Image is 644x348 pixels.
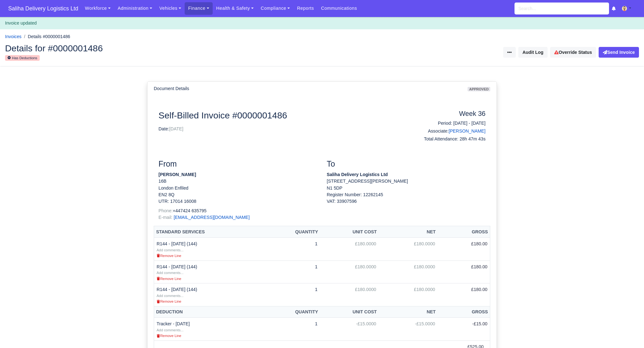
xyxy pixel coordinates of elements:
td: 1 [264,260,320,283]
strong: [PERSON_NAME] [158,172,196,177]
a: Remove Line [157,276,181,281]
a: Workforce [81,2,114,14]
td: Tracker - [DATE] [154,318,264,341]
td: £180.00 [438,238,490,261]
span: E-mail: [158,215,172,220]
a: Add comments... [157,270,183,275]
a: Add comments... [157,293,183,298]
td: R144 - [DATE] (144) [154,283,264,306]
small: Add comments... [157,294,183,298]
a: Finance [185,2,213,14]
p: +447424 635795 [158,208,317,214]
strong: Saliha Delivery Logistics Ltd [327,172,388,177]
small: Add comments... [157,328,183,332]
a: Communications [318,2,361,14]
td: £180.00 [438,260,490,283]
small: Remove Line [157,300,181,303]
a: [PERSON_NAME] [449,128,486,134]
h6: Document Details [154,86,189,91]
span: Saliha Delivery Logistics Ltd [5,2,81,15]
th: Quantity [264,226,320,238]
td: 1 [264,318,320,341]
small: Add comments... [157,248,183,252]
h4: Week 36 [411,110,486,118]
td: £180.00 [438,283,490,306]
th: Deduction [154,306,264,318]
a: Add comments... [157,327,183,332]
a: Saliha Delivery Logistics Ltd [5,3,81,15]
td: -£15.00 [438,318,490,341]
a: Remove Line [157,299,181,304]
h3: To [327,159,486,169]
th: Gross [438,226,490,238]
div: VAT: 33907596 [327,198,486,205]
h6: Period: [DATE] - [DATE] [411,121,486,126]
a: Compliance [257,2,293,14]
p: Date: [158,126,401,132]
th: Unit Cost [320,226,379,238]
span: [DATE] [169,126,183,131]
td: 1 [264,283,320,306]
td: -£15.0000 [379,318,438,341]
a: Vehicles [156,2,185,14]
h2: Self-Billed Invoice #0000001486 [158,110,401,121]
td: R144 - [DATE] (144) [154,260,264,283]
small: Remove Line [157,334,181,338]
td: £180.0000 [320,260,379,283]
li: Details #0000001486 [21,33,70,40]
a: Override Status [550,47,596,58]
a: Remove Line [157,253,181,258]
td: £180.0000 [320,238,379,261]
small: Has Deductions [5,55,40,61]
h3: From [158,159,317,169]
p: N1 5DP [327,185,486,191]
button: Send Invoice [599,47,639,58]
span: approved [468,87,490,92]
div: Register Number: 12262145 [322,191,490,205]
a: Health & Safety [213,2,257,14]
h2: Details for #0000001486 [5,44,317,53]
th: Unit Cost [320,306,379,318]
p: EN2 8Q [158,191,317,198]
td: £180.0000 [320,283,379,306]
small: Remove Line [157,254,181,258]
a: Remove Line [157,333,181,338]
span: Phone: [158,208,173,213]
td: £180.0000 [379,283,438,306]
p: UTR: 17014 16008 [158,198,317,205]
a: Reports [293,2,317,14]
h6: Associate: [411,128,486,134]
th: Gross [438,306,490,318]
td: £180.0000 [379,238,438,261]
th: Net [379,226,438,238]
small: Add comments... [157,271,183,275]
a: Administration [114,2,156,14]
p: London Enfiled [158,185,317,191]
small: Remove Line [157,277,181,281]
input: Search... [515,3,609,14]
p: [STREET_ADDRESS][PERSON_NAME] [327,178,486,185]
button: Audit Log [518,47,547,58]
td: 1 [264,238,320,261]
th: Quantity [264,306,320,318]
th: Standard Services [154,226,264,238]
td: £180.0000 [379,260,438,283]
a: [EMAIL_ADDRESS][DOMAIN_NAME] [174,215,250,220]
td: R144 - [DATE] (144) [154,238,264,261]
p: 16B [158,178,317,185]
th: Net [379,306,438,318]
a: Invoices [5,34,21,39]
td: -£15.0000 [320,318,379,341]
h6: Total Attendance: 28h 47m 43s [411,136,486,142]
a: Add comments... [157,247,183,252]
